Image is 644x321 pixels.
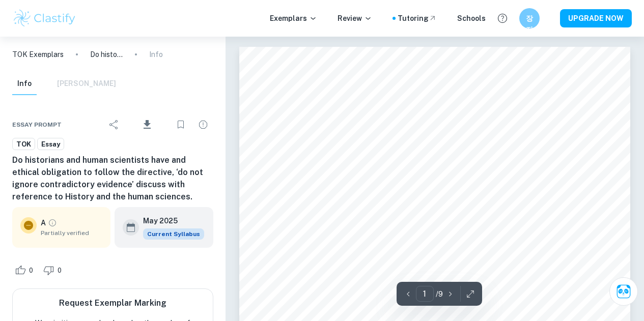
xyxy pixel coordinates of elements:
p: / 9 [436,288,443,300]
span: Essay [38,139,64,150]
div: Report issue [193,114,213,135]
h6: Request Exemplar Marking [59,297,166,309]
div: Bookmark [171,114,191,135]
span: Current Syllabus [143,228,204,240]
p: Info [149,49,163,60]
button: 장지 [519,8,540,28]
a: Tutoring [398,13,437,24]
span: Partially verified [41,228,102,238]
div: Like [12,262,39,278]
div: Dislike [41,262,67,278]
h6: Do historians and human scientists have and ethical obligation to follow the directive, ‘do not i... [12,154,213,203]
button: Info [12,73,37,95]
span: 0 [52,266,67,276]
p: Exemplars [270,13,317,24]
img: Clastify logo [12,8,77,28]
div: Download [126,111,169,138]
button: Ask Clai [609,277,638,306]
p: Review [338,13,372,24]
h6: May 2025 [143,215,196,226]
p: A [41,217,46,228]
p: Do historians and human scientists have and ethical obligation to follow the directive, ‘do not i... [90,49,123,60]
a: TOK [12,138,35,151]
button: UPGRADE NOW [560,9,632,27]
h6: 장지 [524,13,536,24]
span: TOK [13,139,35,150]
span: Essay prompt [12,120,62,129]
a: Grade partially verified [48,218,57,227]
div: Share [104,114,124,135]
a: Essay [37,138,64,151]
a: TOK Exemplars [12,49,64,60]
span: 0 [23,266,39,276]
a: Schools [457,13,486,24]
button: Help and Feedback [494,10,511,27]
div: This exemplar is based on the current syllabus. Feel free to refer to it for inspiration/ideas wh... [143,228,204,240]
